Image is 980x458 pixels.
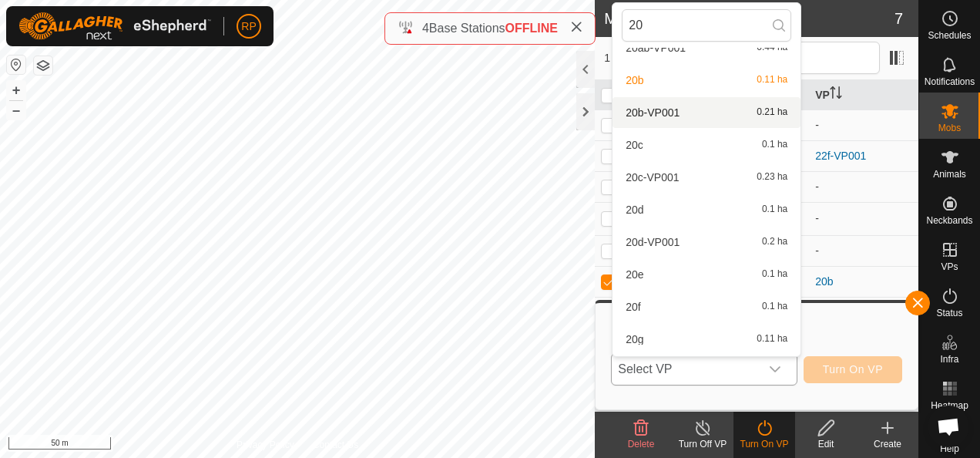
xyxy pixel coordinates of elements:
[626,269,643,280] span: 20e
[612,259,800,290] li: 20e
[940,355,958,364] span: Infra
[612,97,800,128] li: 20b-VP001
[933,170,966,179] span: Animals
[809,202,918,235] td: -
[612,130,800,160] li: 20c
[626,301,640,312] span: 20f
[757,172,787,183] span: 0.23 ha
[505,22,558,35] span: OFFLINE
[626,334,643,345] span: 20g
[612,354,759,385] span: Select VP
[815,150,866,162] a: 22f-VP001
[936,308,962,318] span: Status
[928,406,969,447] div: Open chat
[612,65,800,96] li: 20b
[612,227,800,258] li: 20d-VP001
[628,439,655,450] span: Delete
[733,437,795,451] div: Turn On VP
[762,301,787,312] span: 0.1 ha
[237,438,294,452] a: Privacy Policy
[762,269,787,280] span: 0.1 ha
[925,77,975,86] span: Notifications
[612,32,800,63] li: 20ab-VP001
[926,216,972,225] span: Neckbands
[612,194,800,225] li: 20d
[757,75,787,86] span: 0.11 ha
[241,19,256,35] span: RP
[857,437,918,451] div: Create
[626,42,686,53] span: 20ab-VP001
[313,438,358,452] a: Contact Us
[612,291,800,322] li: 20f
[941,262,958,271] span: VPs
[940,444,959,453] span: Help
[7,81,25,99] button: +
[823,363,883,375] span: Turn On VP
[626,204,643,215] span: 20d
[626,172,679,183] span: 20c-VP001
[762,140,787,150] span: 0.1 ha
[760,354,790,385] div: dropdown trigger
[928,31,971,40] span: Schedules
[626,107,680,118] span: 20b-VP001
[757,42,787,53] span: 0.44 ha
[809,171,918,202] td: -
[604,50,693,66] span: 1 selected
[809,109,918,140] td: -
[429,22,505,35] span: Base Stations
[809,235,918,266] td: -
[626,140,643,150] span: 20c
[7,101,25,120] button: –
[757,107,787,118] span: 0.21 ha
[626,75,643,86] span: 20b
[626,237,680,248] span: 20d-VP001
[7,56,25,74] button: Reset Map
[795,437,857,451] div: Edit
[622,9,791,42] input: Search
[757,334,787,345] span: 0.11 ha
[612,324,800,355] li: 20g
[604,9,894,28] h2: Mobs
[815,275,833,288] a: 20b
[938,123,961,133] span: Mobs
[612,162,800,193] li: 20c-VP001
[804,356,902,383] button: Turn On VP
[34,56,52,75] button: Map Layers
[894,7,903,30] span: 7
[18,12,211,40] img: Gallagher Logo
[809,80,918,110] th: VP
[931,401,968,410] span: Heatmap
[762,237,787,248] span: 0.2 ha
[830,89,842,101] p-sorticon: Activate to sort
[672,437,733,451] div: Turn Off VP
[422,22,429,35] span: 4
[762,204,787,215] span: 0.1 ha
